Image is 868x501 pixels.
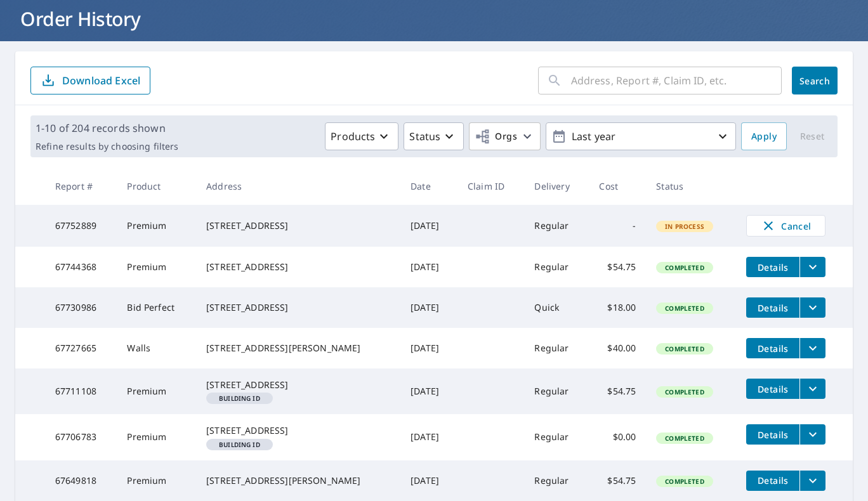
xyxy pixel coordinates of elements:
span: Apply [751,129,777,145]
td: [DATE] [400,247,457,287]
td: $54.75 [589,247,646,287]
td: Walls [117,328,196,368]
button: Orgs [469,122,541,150]
p: Last year [567,126,715,148]
span: Completed [657,263,711,272]
th: Status [646,167,736,205]
span: In Process [657,222,712,231]
input: Address, Report #, Claim ID, etc. [571,63,782,98]
td: $0.00 [589,414,646,460]
td: [DATE] [400,205,457,247]
button: detailsBtn-67649818 [746,471,799,491]
td: $18.00 [589,287,646,328]
td: Premium [117,414,196,460]
td: $54.75 [589,368,646,414]
button: filesDropdownBtn-67727665 [799,338,825,358]
div: [STREET_ADDRESS][PERSON_NAME] [206,474,390,487]
td: $54.75 [589,460,646,501]
td: 67752889 [45,205,117,247]
td: Regular [524,328,589,368]
td: 67744368 [45,247,117,287]
button: detailsBtn-67730986 [746,297,799,318]
td: $40.00 [589,328,646,368]
div: [STREET_ADDRESS] [206,219,390,232]
td: [DATE] [400,414,457,460]
td: 67727665 [45,328,117,368]
td: Bid Perfect [117,287,196,328]
button: Status [404,122,464,150]
td: Regular [524,205,589,247]
button: Download Excel [30,67,150,94]
button: detailsBtn-67706783 [746,424,799,445]
span: Completed [657,477,711,486]
span: Completed [657,304,711,313]
p: Products [331,129,375,144]
span: Completed [657,434,711,443]
td: 67649818 [45,460,117,501]
button: detailsBtn-67711108 [746,379,799,399]
th: Date [400,167,457,205]
th: Report # [45,167,117,205]
span: Cancel [760,218,812,233]
span: Details [754,429,792,441]
div: [STREET_ADDRESS] [206,301,390,314]
td: Premium [117,205,196,247]
td: Regular [524,460,589,501]
p: Download Excel [62,74,140,88]
div: [STREET_ADDRESS] [206,261,390,273]
th: Cost [589,167,646,205]
button: Last year [546,122,736,150]
td: Premium [117,247,196,287]
span: Details [754,302,792,314]
td: Regular [524,247,589,287]
button: detailsBtn-67727665 [746,338,799,358]
td: [DATE] [400,460,457,501]
span: Details [754,342,792,355]
td: Regular [524,414,589,460]
button: filesDropdownBtn-67706783 [799,424,825,445]
td: Premium [117,460,196,501]
td: Regular [524,368,589,414]
th: Address [196,167,400,205]
td: - [589,205,646,247]
span: Details [754,261,792,273]
button: filesDropdownBtn-67730986 [799,297,825,318]
span: Details [754,474,792,486]
div: [STREET_ADDRESS] [206,424,390,437]
button: Apply [741,122,787,150]
span: Completed [657,387,711,396]
td: [DATE] [400,368,457,414]
button: detailsBtn-67744368 [746,257,799,277]
div: [STREET_ADDRESS][PERSON_NAME] [206,342,390,355]
button: Products [325,122,398,150]
p: 1-10 of 204 records shown [36,120,178,136]
th: Product [117,167,196,205]
p: Status [409,129,440,144]
div: [STREET_ADDRESS] [206,379,390,391]
span: Completed [657,344,711,353]
button: Search [792,67,838,94]
span: Orgs [475,129,517,145]
td: Quick [524,287,589,328]
button: filesDropdownBtn-67649818 [799,471,825,491]
button: Cancel [746,215,825,237]
span: Details [754,383,792,395]
button: filesDropdownBtn-67711108 [799,379,825,399]
th: Claim ID [457,167,524,205]
td: [DATE] [400,287,457,328]
em: Building ID [219,395,260,401]
h1: Order History [15,6,853,32]
td: [DATE] [400,328,457,368]
td: Premium [117,368,196,414]
em: Building ID [219,441,260,448]
th: Delivery [524,167,589,205]
td: 67711108 [45,368,117,414]
td: 67706783 [45,414,117,460]
button: filesDropdownBtn-67744368 [799,257,825,277]
span: Search [802,75,827,87]
p: Refine results by choosing filters [36,141,178,152]
td: 67730986 [45,287,117,328]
